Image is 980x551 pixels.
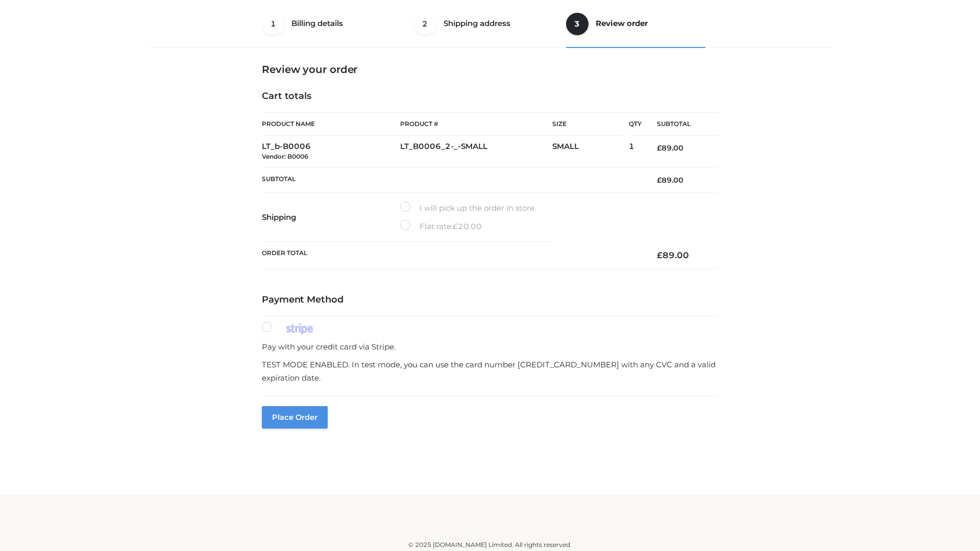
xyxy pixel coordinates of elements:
p: Pay with your credit card via Stripe. [262,340,718,354]
td: SMALL [552,136,629,168]
th: Product # [400,112,552,136]
th: Qty [629,112,642,136]
bdi: 89.00 [657,143,683,153]
th: Size [552,113,624,136]
td: 1 [629,136,642,168]
bdi: 20.00 [453,221,482,231]
p: TEST MODE ENABLED. In test mode, you can use the card number [CREDIT_CARD_NUMBER] with any CVC an... [262,358,718,384]
span: £ [657,176,661,185]
h4: Payment Method [262,294,718,306]
div: © 2025 [DOMAIN_NAME] Limited. All rights reserved. [152,540,828,550]
th: Product Name [262,112,400,136]
span: £ [657,143,661,153]
th: Subtotal [262,167,642,192]
small: Vendor: B0006 [262,153,308,160]
bdi: 89.00 [657,250,689,260]
button: Place order [262,406,328,429]
h4: Cart totals [262,91,718,102]
span: £ [657,250,663,260]
h3: Review your order [262,63,718,76]
td: LT_b-B0006 [262,136,400,168]
th: Shipping [262,193,400,242]
span: £ [453,221,458,231]
td: LT_B0006_2-_-SMALL [400,136,552,168]
th: Order Total [262,242,642,269]
th: Subtotal [642,113,718,136]
bdi: 89.00 [657,176,683,185]
label: Flat rate: [400,220,482,233]
label: I will pick up the order in store. [400,202,536,215]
